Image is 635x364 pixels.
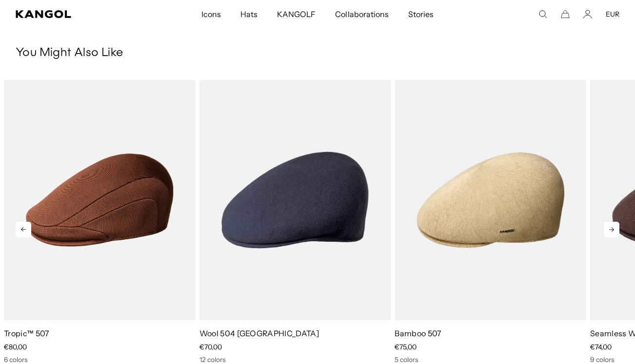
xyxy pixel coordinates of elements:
summary: Search here [538,10,547,19]
div: 5 of 5 [391,80,586,364]
div: 5 colors [395,355,586,364]
span: €70,00 [199,343,222,351]
button: Cart [561,10,570,19]
a: Wool 504 [GEOGRAPHIC_DATA] [199,328,319,338]
a: Tropic™ 507 [4,328,50,338]
div: 6 colors [4,355,196,364]
img: Wool 504 USA [199,80,391,320]
span: €74,00 [590,343,612,351]
img: Tropic™ 507 [4,80,196,320]
h3: You Might Also Like [16,46,619,60]
span: €80,00 [4,343,27,351]
div: 12 colors [199,355,391,364]
button: EUR [606,10,619,19]
a: Account [583,10,592,19]
a: Bamboo 507 [395,328,441,338]
div: 4 of 5 [196,80,391,364]
a: Kangol [16,10,133,18]
span: €75,00 [395,343,417,351]
img: Bamboo 507 [395,80,586,320]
